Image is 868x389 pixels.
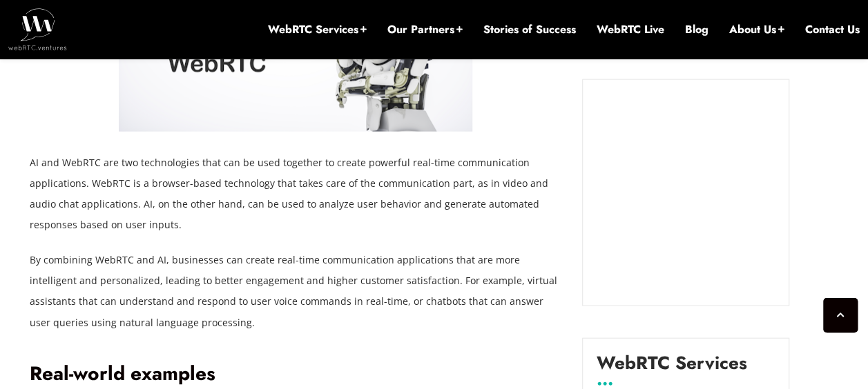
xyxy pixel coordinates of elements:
[597,352,747,384] label: WebRTC Services
[387,22,463,37] a: Our Partners
[597,22,664,37] a: WebRTC Live
[8,8,67,50] img: WebRTC.ventures
[268,22,367,37] a: WebRTC Services
[30,152,561,235] p: AI and WebRTC are two technologies that can be used together to create powerful real-time communi...
[30,362,561,386] h2: Real-world examples
[685,22,708,37] a: Blog
[30,250,561,332] p: By combining WebRTC and AI, businesses can create real-time communication applications that are m...
[597,94,775,292] iframe: Embedded CTA
[805,22,860,37] a: Contact Us
[483,22,576,37] a: Stories of Success
[729,22,784,37] a: About Us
